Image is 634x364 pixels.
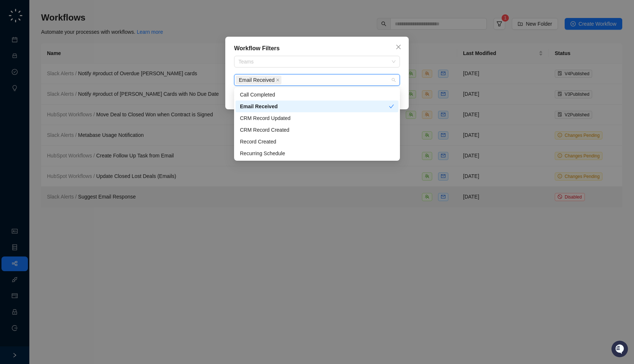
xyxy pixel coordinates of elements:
[236,89,398,101] div: Call Completed
[33,103,39,109] div: 📶
[7,66,21,80] img: 5124521997842_fc6d7dfcefe973c2e489_88.png
[240,91,394,99] div: Call Completed
[393,41,404,53] button: Close
[236,101,398,112] div: Email Received
[7,103,13,109] div: 📚
[52,120,89,126] a: Powered byPylon
[234,44,400,53] div: Workflow Filters
[7,7,22,22] img: Swyft AI
[276,78,280,82] span: close
[236,76,281,84] span: Email Received
[389,104,394,109] span: check
[240,138,394,146] div: Record Created
[25,74,93,80] div: We're available if you need us!
[396,44,401,50] span: close
[240,102,389,110] div: Email Received
[73,121,89,126] span: Pylon
[4,100,30,113] a: 📚Docs
[236,124,398,136] div: CRM Record Created
[125,69,134,77] button: Start new chat
[240,126,394,134] div: CRM Record Created
[240,149,394,157] div: Recurring Schedule
[15,103,27,110] span: Docs
[611,340,630,360] iframe: Open customer support
[7,41,134,53] h2: How can we help?
[239,76,274,84] span: Email Received
[240,114,394,122] div: CRM Record Updated
[30,100,59,113] a: 📶Status
[236,112,398,124] div: CRM Record Updated
[40,103,57,110] span: Status
[7,29,134,41] p: Welcome 👋
[236,148,398,159] div: Recurring Schedule
[236,136,398,148] div: Record Created
[25,66,120,74] div: Start new chat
